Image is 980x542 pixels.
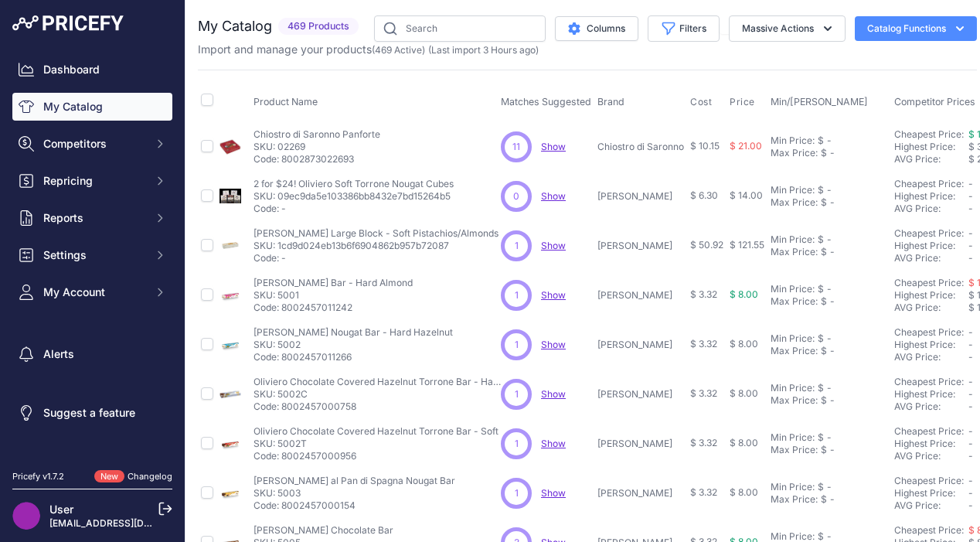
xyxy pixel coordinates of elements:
div: $ [821,196,827,209]
p: [PERSON_NAME] [597,240,684,252]
div: Min Price: [771,135,815,147]
a: Cheapest Price: [894,178,964,189]
span: $ 3.32 [690,387,717,399]
span: $ 3.32 [690,288,717,300]
span: $ 50.92 [690,239,723,251]
button: Repricing [12,167,172,195]
a: Show [541,240,566,251]
span: Matches Suggested [501,96,591,107]
div: $ [818,135,824,147]
div: $ [818,283,824,295]
span: $ 14.00 [730,189,763,201]
span: - [968,339,973,350]
span: Reports [43,210,145,226]
span: 469 Products [278,18,359,36]
a: 469 Active [375,44,422,56]
div: $ [818,382,824,394]
span: - [968,401,973,412]
div: Max Price: [771,246,818,258]
a: Show [541,339,566,350]
div: $ [818,431,824,444]
span: $ 8.00 [730,338,758,349]
span: - [968,178,973,189]
div: Highest Price: [894,141,968,153]
div: - [827,394,835,407]
a: [EMAIL_ADDRESS][DOMAIN_NAME] [49,517,211,529]
button: Filters [648,15,720,42]
div: Highest Price: [894,190,968,203]
span: $ 8.00 [730,437,758,448]
p: Code: 8002457011242 [254,302,413,314]
div: AVG Price: [894,450,968,462]
a: Show [541,438,566,449]
span: (Last import 3 Hours ago) [428,44,539,56]
div: - [824,481,832,493]
p: SKU: 5002C [254,388,501,401]
p: [PERSON_NAME] [597,487,684,499]
span: Show [541,487,566,499]
input: Search [374,15,546,42]
span: - [968,438,973,449]
span: - [968,376,973,387]
span: Settings [43,247,145,263]
div: - [824,283,832,295]
p: Code: - [254,203,454,215]
button: Settings [12,241,172,269]
div: AVG Price: [894,203,968,215]
p: [PERSON_NAME] Large Block - Soft Pistachios/Almonds [254,227,499,240]
a: Show [541,289,566,301]
span: Price [730,96,755,108]
button: Columns [555,16,638,41]
span: $ 3.32 [690,338,717,349]
span: 0 [513,189,519,203]
a: Suggest a feature [12,399,172,427]
div: $ [818,234,824,246]
span: - [968,475,973,486]
a: User [49,503,73,516]
p: Code: - [254,252,499,264]
span: My Account [43,285,145,300]
div: AVG Price: [894,252,968,264]
div: Min Price: [771,382,815,394]
a: Cheapest Price: [894,227,964,239]
span: ( ) [372,44,425,56]
span: Product Name [254,96,318,107]
div: AVG Price: [894,351,968,363]
button: Reports [12,204,172,232]
p: SKU: 5001 [254,289,413,302]
span: Show [541,388,566,400]
div: Highest Price: [894,487,968,499]
p: [PERSON_NAME] Nougat Bar - Hard Hazelnut [254,326,453,339]
div: Max Price: [771,295,818,308]
span: $ 10.15 [690,140,720,152]
span: - [968,240,973,251]
a: Show [541,190,566,202]
span: 1 [515,288,519,302]
span: - [968,190,973,202]
p: SKU: 09ec9da5e103386bb8432e7bd15264b5 [254,190,454,203]
span: $ 3.32 [690,437,717,448]
a: Dashboard [12,56,172,84]
a: My Catalog [12,93,172,121]
span: Competitor Prices [894,96,975,107]
button: Price [730,96,758,108]
p: Oliviero Chocolate Covered Hazelnut Torrone Bar - Soft [254,425,499,438]
p: [PERSON_NAME] Chocolate Bar [254,524,393,537]
span: - [968,252,973,264]
div: Max Price: [771,345,818,357]
div: Max Price: [771,444,818,456]
button: Competitors [12,130,172,158]
div: Max Price: [771,493,818,506]
div: $ [821,345,827,357]
a: Show [541,141,566,152]
p: SKU: 02269 [254,141,380,153]
p: [PERSON_NAME] [597,388,684,401]
span: - [968,450,973,462]
h2: My Catalog [198,15,272,37]
span: $ 8.00 [730,387,758,399]
span: 1 [515,486,519,500]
